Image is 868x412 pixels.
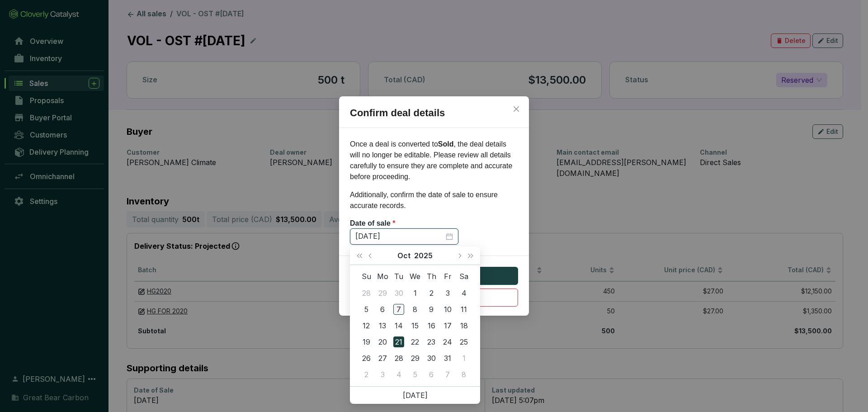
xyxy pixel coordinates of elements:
[377,320,388,331] div: 13
[456,285,472,301] td: 2025-10-04
[374,350,391,366] td: 2025-10-27
[358,350,374,366] td: 2025-10-26
[458,320,469,331] div: 18
[393,336,404,347] div: 21
[374,366,391,383] td: 2025-11-03
[391,301,407,317] td: 2025-10-07
[393,353,404,364] div: 28
[458,369,469,380] div: 8
[458,353,469,364] div: 1
[426,336,437,347] div: 23
[350,189,518,211] p: Additionally, confirm the date of sale to ensure accurate records.
[442,320,453,331] div: 17
[358,269,374,285] th: Su
[350,218,396,228] label: Date of sale
[410,304,420,315] div: 8
[358,334,374,350] td: 2025-10-19
[361,353,372,364] div: 26
[355,232,444,242] input: Select date
[426,353,437,364] div: 30
[339,105,529,128] h2: Confirm deal details
[354,246,365,265] button: Last year (Control + left)
[426,304,437,315] div: 9
[358,317,374,334] td: 2025-10-12
[410,336,420,347] div: 22
[391,334,407,350] td: 2025-10-21
[393,288,404,298] div: 30
[393,369,404,380] div: 4
[439,285,456,301] td: 2025-10-03
[361,369,372,380] div: 2
[361,304,372,315] div: 5
[374,301,391,317] td: 2025-10-06
[456,366,472,383] td: 2025-11-08
[456,269,472,285] th: Sa
[426,369,437,380] div: 6
[361,288,372,298] div: 28
[423,301,439,317] td: 2025-10-09
[458,304,469,315] div: 11
[407,317,423,334] td: 2025-10-15
[350,139,518,182] p: Once a deal is converted to , the deal details will no longer be editable. Please review all deta...
[391,350,407,366] td: 2025-10-28
[458,288,469,298] div: 4
[377,336,388,347] div: 20
[407,350,423,366] td: 2025-10-29
[439,317,456,334] td: 2025-10-17
[442,353,453,364] div: 31
[377,304,388,315] div: 6
[410,288,420,298] div: 1
[456,350,472,366] td: 2025-11-01
[438,140,454,148] b: Sold
[358,285,374,301] td: 2025-09-28
[423,317,439,334] td: 2025-10-16
[442,369,453,380] div: 7
[453,246,465,265] button: Next month (PageDown)
[423,285,439,301] td: 2025-10-02
[509,102,524,116] button: Close
[391,285,407,301] td: 2025-09-30
[414,246,433,265] button: Choose a year
[361,336,372,347] div: 19
[426,320,437,331] div: 16
[513,105,520,113] span: close
[458,336,469,347] div: 25
[393,320,404,331] div: 14
[442,288,453,298] div: 3
[374,269,391,285] th: Mo
[442,304,453,315] div: 10
[393,304,404,315] div: 7
[391,269,407,285] th: Tu
[423,269,439,285] th: Th
[423,350,439,366] td: 2025-10-30
[374,285,391,301] td: 2025-09-29
[377,353,388,364] div: 27
[410,369,420,380] div: 5
[439,269,456,285] th: Fr
[407,366,423,383] td: 2025-11-05
[403,391,428,400] a: [DATE]
[358,366,374,383] td: 2025-11-02
[456,301,472,317] td: 2025-10-11
[439,334,456,350] td: 2025-10-24
[407,334,423,350] td: 2025-10-22
[358,301,374,317] td: 2025-10-05
[374,317,391,334] td: 2025-10-13
[509,105,524,113] span: Close
[423,334,439,350] td: 2025-10-23
[410,320,420,331] div: 15
[391,317,407,334] td: 2025-10-14
[377,288,388,298] div: 29
[439,350,456,366] td: 2025-10-31
[442,336,453,347] div: 24
[361,320,372,331] div: 12
[410,353,420,364] div: 29
[391,366,407,383] td: 2025-11-04
[456,334,472,350] td: 2025-10-25
[397,246,410,265] button: Choose a month
[456,317,472,334] td: 2025-10-18
[407,285,423,301] td: 2025-10-01
[407,301,423,317] td: 2025-10-08
[439,301,456,317] td: 2025-10-10
[439,366,456,383] td: 2025-11-07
